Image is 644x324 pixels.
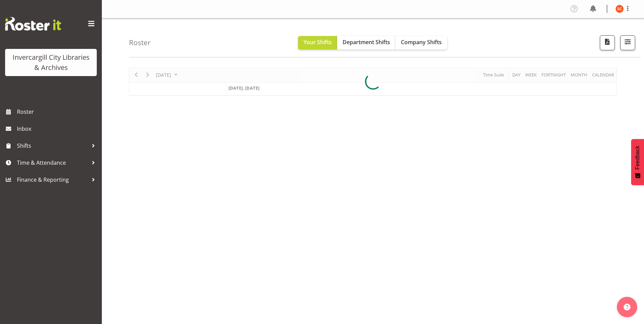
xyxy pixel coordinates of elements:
[343,38,390,46] span: Department Shifts
[5,17,61,31] img: Rosterit website logo
[17,107,98,117] span: Roster
[634,146,641,169] span: Feedback
[615,5,624,13] img: serena-casey11690.jpg
[17,141,88,151] span: Shifts
[298,36,337,50] button: Your Shifts
[631,139,644,185] button: Feedback - Show survey
[12,52,90,73] div: Invercargill City Libraries & Archives
[17,158,88,168] span: Time & Attendance
[401,38,442,46] span: Company Shifts
[395,36,447,50] button: Company Shifts
[17,175,88,185] span: Finance & Reporting
[129,39,151,47] h4: Roster
[337,36,395,50] button: Department Shifts
[17,124,98,134] span: Inbox
[303,38,332,46] span: Your Shifts
[620,35,635,50] button: Filter Shifts
[600,35,615,50] button: Download a PDF of the roster for the current day
[624,304,630,310] img: help-xxl-2.png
